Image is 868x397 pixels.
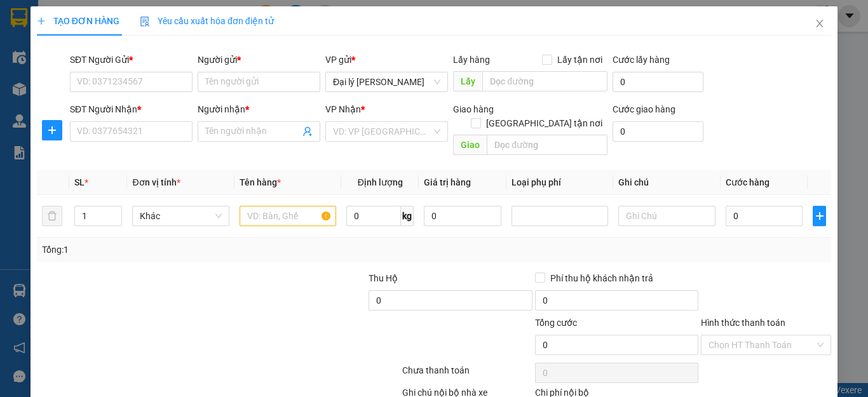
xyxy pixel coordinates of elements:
[43,125,62,135] span: plus
[487,135,607,155] input: Dọc đường
[482,71,607,91] input: Dọc đường
[453,71,482,91] span: Lấy
[545,271,658,285] span: Phí thu hộ khách nhận trả
[613,121,703,142] input: Cước giao hàng
[132,177,180,187] span: Đơn vị tính
[552,53,607,67] span: Lấy tận nơi
[813,211,825,221] span: plus
[37,17,46,25] span: plus
[802,6,837,42] button: Close
[42,243,336,257] div: Tổng: 1
[42,120,62,140] button: plus
[453,104,494,114] span: Giao hàng
[613,170,720,195] th: Ghi chú
[240,206,336,226] input: VD: Bàn, Ghế
[424,177,471,187] span: Giá trị hàng
[240,177,281,187] span: Tên hàng
[302,126,313,137] span: user-add
[37,16,119,26] span: TẠO ĐƠN HÀNG
[726,177,770,187] span: Cước hàng
[618,206,715,226] input: Ghi Chú
[613,104,675,114] label: Cước giao hàng
[325,53,448,67] div: VP gửi
[70,53,193,67] div: SĐT Người Gửi
[74,177,85,187] span: SL
[613,55,670,65] label: Cước lấy hàng
[401,206,414,226] span: kg
[198,102,320,116] div: Người nhận
[453,135,487,155] span: Giao
[613,72,703,92] input: Cước lấy hàng
[481,116,607,130] span: [GEOGRAPHIC_DATA] tận nơi
[815,18,825,29] span: close
[198,53,320,67] div: Người gửi
[401,363,534,386] div: Chưa thanh toán
[333,72,440,91] span: Đại lý Nghi Hải
[506,170,613,195] th: Loại phụ phí
[358,177,403,187] span: Định lượng
[140,17,150,27] img: icon
[140,16,274,26] span: Yêu cầu xuất hóa đơn điện tử
[813,206,826,226] button: plus
[701,318,785,328] label: Hình thức thanh toán
[325,104,361,114] span: VP Nhận
[369,273,398,283] span: Thu Hộ
[535,318,577,328] span: Tổng cước
[140,206,221,225] span: Khác
[42,206,62,226] button: delete
[453,55,490,65] span: Lấy hàng
[70,102,193,116] div: SĐT Người Nhận
[424,206,501,226] input: 0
